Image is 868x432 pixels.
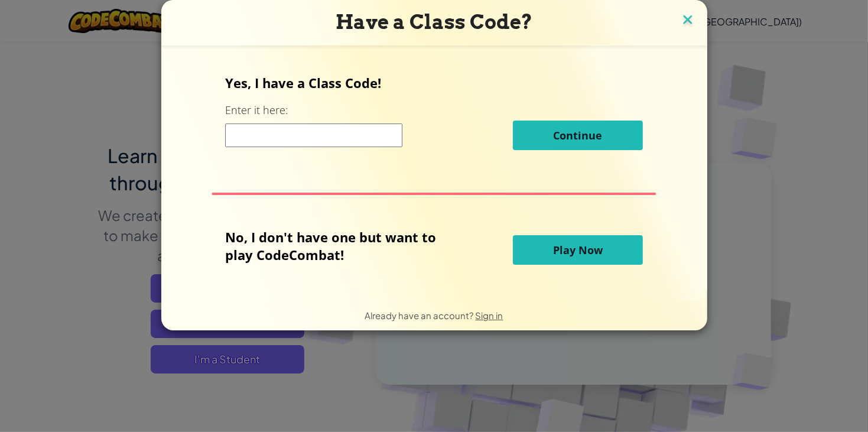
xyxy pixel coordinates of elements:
[336,10,532,34] span: Have a Class Code?
[225,74,643,92] p: Yes, I have a Class Code!
[553,243,603,257] span: Play Now
[476,310,503,321] a: Sign in
[513,235,643,265] button: Play Now
[680,12,695,30] img: close icon
[225,228,454,264] p: No, I don't have one but want to play CodeCombat!
[554,128,603,142] span: Continue
[225,103,288,118] label: Enter it here:
[513,121,643,150] button: Continue
[365,310,476,321] span: Already have an account?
